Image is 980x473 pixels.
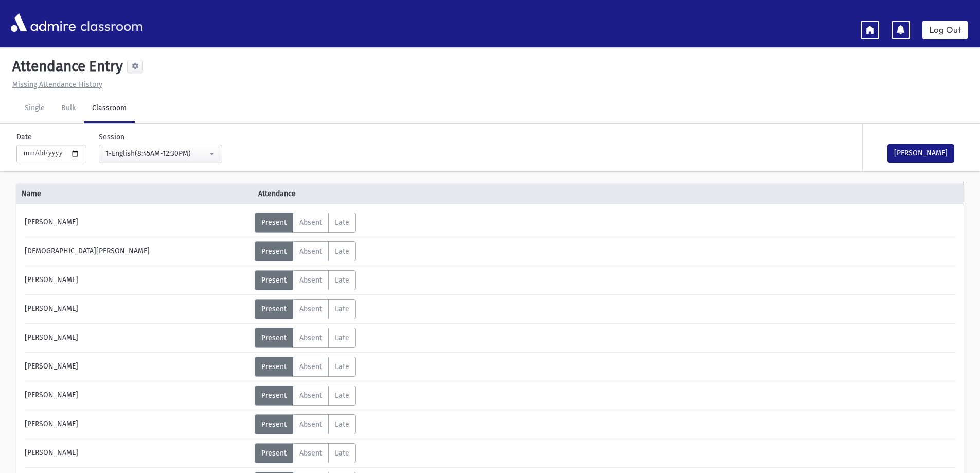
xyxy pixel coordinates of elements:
[335,276,349,285] span: Late
[255,213,356,233] div: AttTypes
[299,362,322,371] span: Absent
[20,414,255,434] div: [PERSON_NAME]
[299,247,322,256] span: Absent
[299,391,322,400] span: Absent
[255,357,356,377] div: AttTypes
[20,328,255,348] div: [PERSON_NAME]
[99,145,222,163] button: 1-English(8:45AM-12:30PM)
[299,305,322,313] span: Absent
[255,443,356,463] div: AttTypes
[20,357,255,377] div: [PERSON_NAME]
[20,443,255,463] div: [PERSON_NAME]
[335,391,349,400] span: Late
[335,334,349,342] span: Late
[255,241,356,261] div: AttTypes
[12,80,102,89] u: Missing Attendance History
[99,132,124,143] label: Session
[253,188,490,199] span: Attendance
[261,420,287,429] span: Present
[299,276,322,285] span: Absent
[335,218,349,227] span: Late
[335,305,349,313] span: Late
[335,449,349,458] span: Late
[20,299,255,319] div: [PERSON_NAME]
[78,9,143,37] span: classroom
[105,148,207,159] div: 1-English(8:45AM-12:30PM)
[16,188,253,199] span: Name
[261,276,287,285] span: Present
[8,58,123,75] h5: Attendance Entry
[255,299,356,319] div: AttTypes
[299,449,322,458] span: Absent
[255,414,356,434] div: AttTypes
[335,247,349,256] span: Late
[16,132,32,143] label: Date
[8,11,78,34] img: AdmirePro
[335,420,349,429] span: Late
[255,386,356,406] div: AttTypes
[922,21,968,39] a: Log Out
[84,94,135,123] a: Classroom
[299,420,322,429] span: Absent
[261,334,287,342] span: Present
[261,218,287,227] span: Present
[20,213,255,233] div: [PERSON_NAME]
[887,144,954,163] button: [PERSON_NAME]
[261,391,287,400] span: Present
[299,334,322,342] span: Absent
[255,328,356,348] div: AttTypes
[261,362,287,371] span: Present
[16,94,53,123] a: Single
[20,270,255,290] div: [PERSON_NAME]
[255,270,356,290] div: AttTypes
[261,247,287,256] span: Present
[335,362,349,371] span: Late
[20,241,255,261] div: [DEMOGRAPHIC_DATA][PERSON_NAME]
[8,80,102,89] a: Missing Attendance History
[299,218,322,227] span: Absent
[53,94,84,123] a: Bulk
[20,386,255,406] div: [PERSON_NAME]
[261,305,287,313] span: Present
[261,449,287,458] span: Present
